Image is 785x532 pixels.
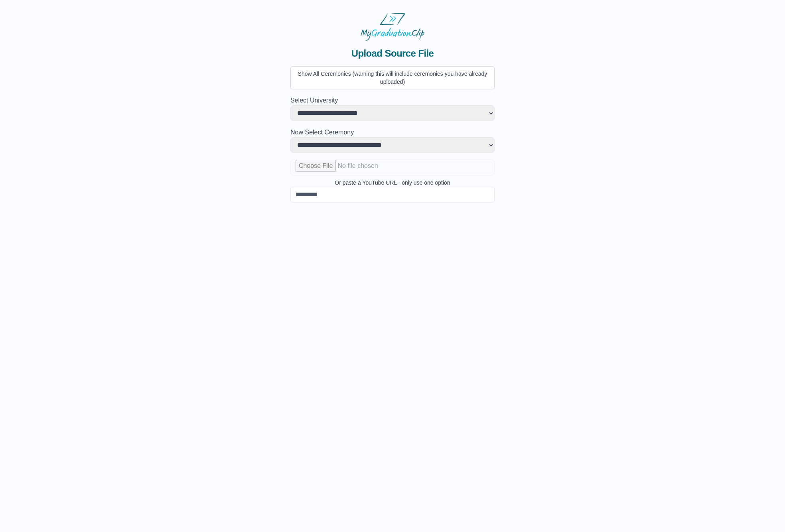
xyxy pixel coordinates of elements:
h2: Now Select Ceremony [290,128,495,137]
button: Show All Ceremonies (warning this will include ceremonies you have already uploaded) [290,66,495,89]
img: MyGraduationClip [361,13,424,41]
p: Or paste a YouTube URL - only use one option [290,179,495,187]
h2: Select University [290,96,495,105]
span: Upload Source File [351,47,434,60]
